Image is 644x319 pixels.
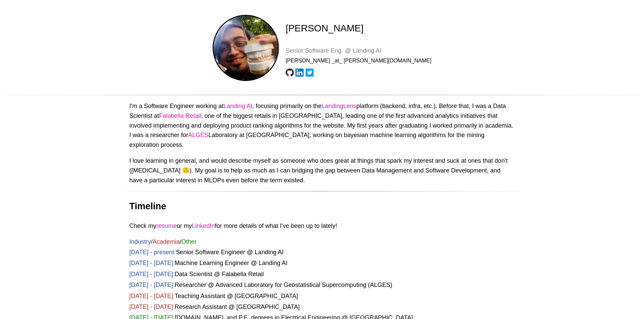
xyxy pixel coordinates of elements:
img: profile.jpg [213,15,279,81]
span: [DATE] - [DATE]: [129,260,175,266]
a: resume [157,222,177,229]
p: Check my or my for more details of what I've been up to lately! [129,221,515,231]
a: Landing AI [223,103,252,109]
span: [DATE] - present: [129,249,176,256]
span: Other [182,238,197,245]
span: [DATE] - [DATE]: [129,271,175,277]
span: [DATE] - [DATE]: [129,282,175,288]
a: LandingLens [321,103,356,109]
span: [DATE] - [DATE]: [129,293,175,299]
span: [DATE] - [DATE]: [129,303,175,310]
span: Academia [153,238,180,245]
p: [PERSON_NAME] [286,23,431,44]
p: I'm a Software Engineer working at , focusing primarily on the platform (backend, infra, etc.). B... [129,101,515,150]
span: Industry [129,238,151,245]
a: LinkedIn [192,222,215,229]
p: Senior Software Eng. @ Landing AI [286,47,431,54]
p: [PERSON_NAME] _at_ [PERSON_NAME][DOMAIN_NAME] [286,58,431,64]
p: I love learning in general, and would describe myself as someone who does great at things that sp... [129,156,515,185]
a: ALGES [188,132,209,138]
h2: Timeline [129,199,515,214]
a: Falabella Retail [159,112,201,119]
